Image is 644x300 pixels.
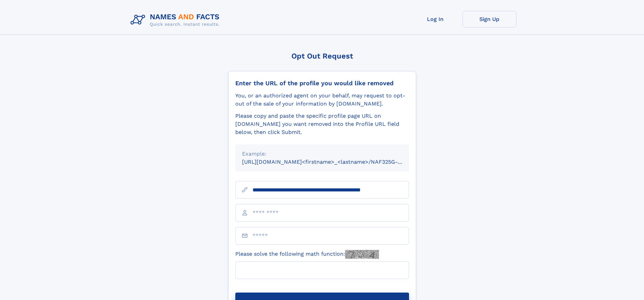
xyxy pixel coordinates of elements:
[242,159,422,165] small: [URL][DOMAIN_NAME]<firstname>_<lastname>/NAF325G-xxxxxxxx
[228,52,416,60] div: Opt Out Request
[408,11,462,27] a: Log In
[235,92,409,108] div: You, or an authorized agent on your behalf, may request to opt-out of the sale of your informatio...
[235,112,409,136] div: Please copy and paste the specific profile page URL on [DOMAIN_NAME] you want removed into the Pr...
[235,250,379,259] label: Please solve the following math function:
[235,79,409,87] div: Enter the URL of the profile you would like removed
[242,150,402,158] div: Example:
[462,11,517,27] a: Sign Up
[128,11,225,29] img: Logo Names and Facts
